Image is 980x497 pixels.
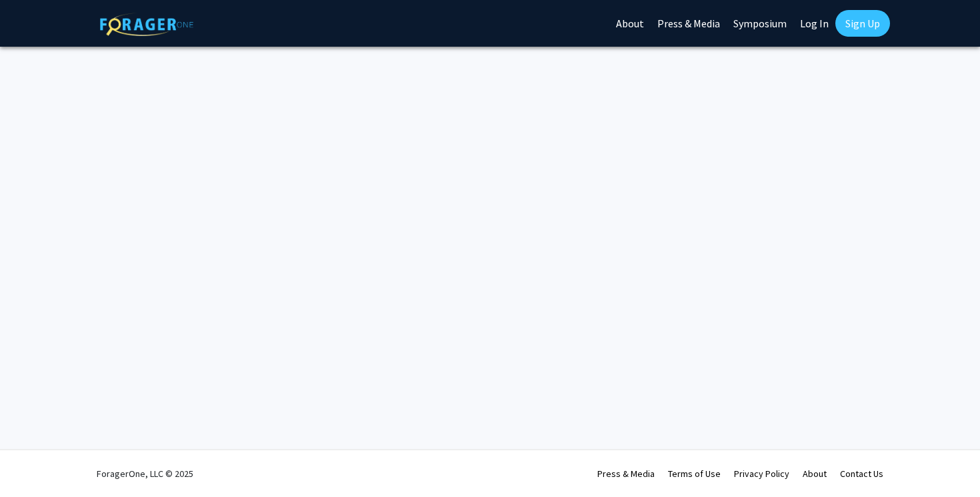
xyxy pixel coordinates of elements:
a: Terms of Use [668,468,721,480]
a: Privacy Policy [734,468,789,480]
img: ForagerOne Logo [100,13,193,36]
a: About [803,468,827,480]
a: Sign Up [835,10,890,37]
a: Press & Media [597,468,655,480]
div: ForagerOne, LLC © 2025 [97,450,193,497]
a: Contact Us [840,468,883,480]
